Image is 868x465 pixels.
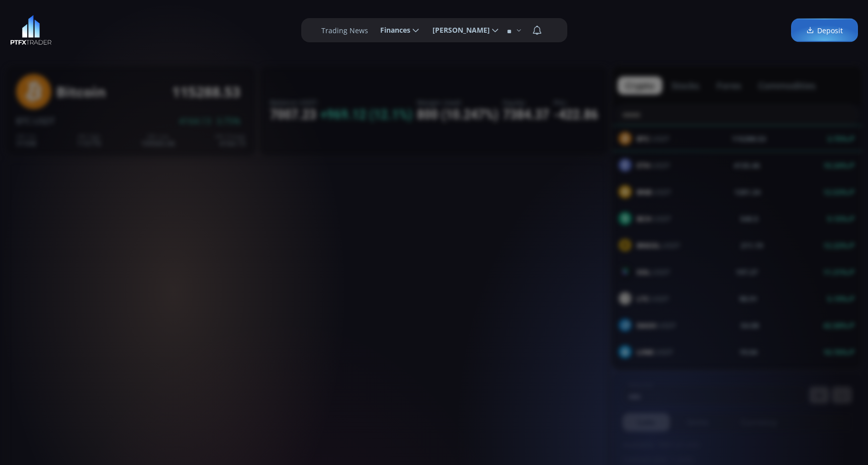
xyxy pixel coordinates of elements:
[321,25,368,36] label: Trading News
[791,19,858,42] a: Deposit
[373,20,410,40] span: Finances
[425,20,490,40] span: [PERSON_NAME]
[806,25,843,36] span: Deposit
[10,15,52,45] img: LOGO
